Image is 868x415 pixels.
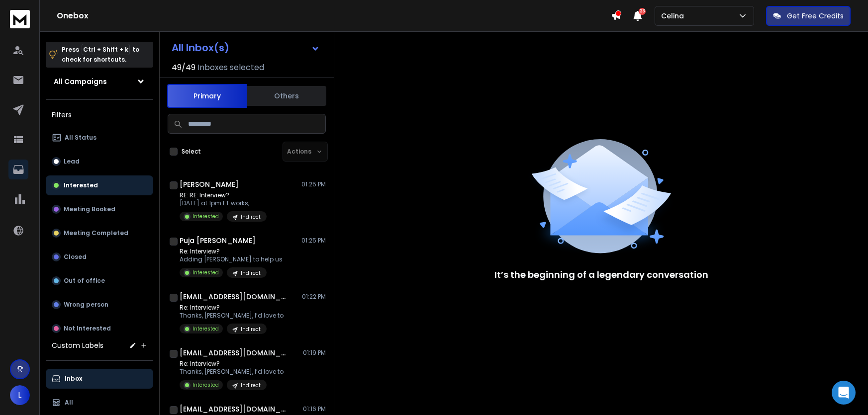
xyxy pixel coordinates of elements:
[172,43,229,53] h1: All Inbox(s)
[193,213,219,220] p: Interested
[46,271,153,291] button: Out of office
[64,277,105,285] p: Out of office
[303,349,326,357] p: 01:19 PM
[46,223,153,243] button: Meeting Completed
[661,11,688,21] p: Celina
[180,360,284,368] p: Re: Interview?
[180,368,284,376] p: Thanks, [PERSON_NAME], I’d love to
[494,268,708,282] p: It’s the beginning of a legendary conversation
[46,175,153,195] button: Interested
[301,180,326,188] p: 01:25 PM
[46,247,153,267] button: Closed
[241,326,261,333] p: Indirect
[180,248,283,255] p: Re: Interview?
[54,77,107,86] h1: All Campaigns
[180,199,267,207] p: [DATE] at 1pm ET works,
[65,134,96,142] p: All Status
[52,340,103,350] h3: Custom Labels
[167,84,247,108] button: Primary
[65,399,73,407] p: All
[180,312,284,320] p: Thanks, [PERSON_NAME], I’d love to
[46,152,153,171] button: Lead
[64,301,108,309] p: Wrong person
[180,191,267,199] p: RE: RE: Interview?
[193,269,219,276] p: Interested
[46,319,153,338] button: Not Interested
[64,229,128,237] p: Meeting Completed
[197,62,264,74] h3: Inboxes selected
[180,236,256,246] h1: Puja [PERSON_NAME]
[64,158,80,166] p: Lead
[64,253,87,261] p: Closed
[180,304,284,312] p: Re: Interview?
[10,10,30,28] img: logo
[64,325,111,332] p: Not Interested
[639,8,646,15] span: 23
[241,382,261,389] p: Indirect
[46,128,153,148] button: All Status
[787,11,844,21] p: Get Free Credits
[62,45,139,65] p: Press to check for shortcuts.
[82,44,130,55] span: Ctrl + Shift + k
[193,325,219,332] p: Interested
[10,385,30,405] button: L
[180,255,283,263] p: Adding [PERSON_NAME] to help us
[64,181,98,189] p: Interested
[46,72,153,91] button: All Campaigns
[65,375,82,383] p: Inbox
[303,405,326,413] p: 01:16 PM
[46,108,153,122] h3: Filters
[180,348,289,358] h1: [EMAIL_ADDRESS][DOMAIN_NAME]
[46,393,153,413] button: All
[57,10,611,22] h1: Onebox
[180,292,289,302] h1: [EMAIL_ADDRESS][DOMAIN_NAME]
[247,85,326,107] button: Others
[64,205,115,213] p: Meeting Booked
[180,404,289,414] h1: [EMAIL_ADDRESS][DOMAIN_NAME]
[241,213,261,221] p: Indirect
[182,148,201,156] label: Select
[193,381,219,389] p: Interested
[180,179,239,189] h1: [PERSON_NAME]
[766,6,851,26] button: Get Free Credits
[301,237,326,245] p: 01:25 PM
[172,62,195,74] span: 49 / 49
[46,369,153,389] button: Inbox
[46,295,153,315] button: Wrong person
[46,199,153,219] button: Meeting Booked
[302,293,326,301] p: 01:22 PM
[164,38,328,58] button: All Inbox(s)
[832,381,856,405] div: Open Intercom Messenger
[241,269,261,277] p: Indirect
